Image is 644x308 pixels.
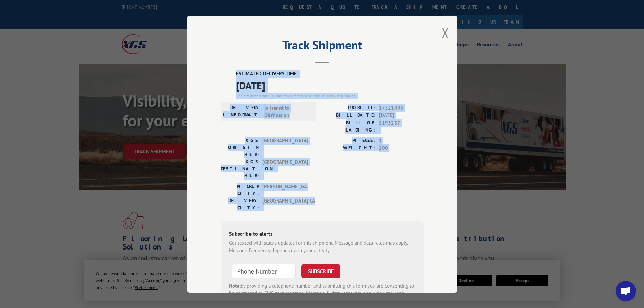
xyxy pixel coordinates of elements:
span: [DATE] [236,77,424,93]
span: [GEOGRAPHIC_DATA] [262,158,308,179]
span: In Transit to Destination [264,104,310,119]
label: DELIVERY CITY: [221,197,259,211]
label: BILL OF LADING: [322,119,376,133]
span: [DATE] [379,112,424,119]
div: Subscribe to alerts [229,229,415,239]
button: Close modal [442,24,449,42]
strong: Note: [229,282,241,289]
div: by providing a telephone number and submitting this form you are consenting to be contacted by SM... [229,282,415,305]
label: DELIVERY INFORMATION: [223,104,261,119]
span: [PERSON_NAME] , GA [262,183,308,197]
h2: Track Shipment [221,40,424,53]
span: 200 [379,144,424,152]
span: 17521096 [379,104,424,112]
label: PROBILL: [322,104,376,112]
div: The estimated time is using the time zone for the delivery destination. [236,93,424,99]
div: Open chat [616,281,636,301]
span: 5195237 [379,119,424,133]
label: XGS ORIGIN HUB: [221,137,259,158]
label: PICKUP CITY: [221,183,259,197]
label: ESTIMATED DELIVERY TIME: [236,70,424,78]
button: SUBSCRIBE [301,264,340,278]
span: 1 [379,137,424,144]
div: Get texted with status updates for this shipment. Message and data rates may apply. Message frequ... [229,239,415,254]
label: WEIGHT: [322,144,376,152]
input: Phone Number [232,264,296,278]
span: [GEOGRAPHIC_DATA] [262,137,308,158]
label: PIECES: [322,137,376,144]
span: [GEOGRAPHIC_DATA] , CA [262,197,308,211]
label: BILL DATE: [322,112,376,119]
label: XGS DESTINATION HUB: [221,158,259,179]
